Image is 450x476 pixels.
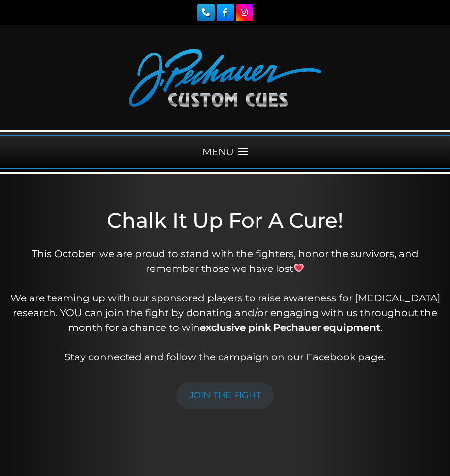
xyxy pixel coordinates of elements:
[176,382,274,409] a: JOIN THE FIGHT
[10,246,440,364] p: This October, we are proud to stand with the fighters, honor the survivors, and remember those we...
[200,322,380,333] strong: exclusive pink Pechauer equipment
[129,49,321,107] img: Pechauer Custom Cues
[10,208,440,233] h1: Chalk It Up For A Cure!
[294,263,304,273] img: 💗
